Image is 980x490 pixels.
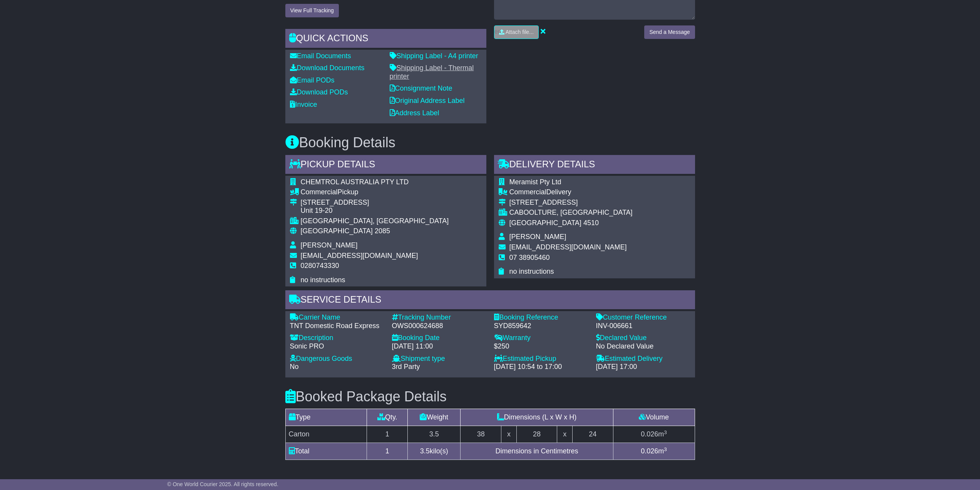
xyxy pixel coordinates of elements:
div: CABOOLTURE, [GEOGRAPHIC_DATA] [509,209,633,217]
span: [EMAIL_ADDRESS][DOMAIN_NAME] [509,243,627,251]
a: Invoice [290,101,317,108]
td: Dimensions in Centimetres [461,443,613,460]
span: [PERSON_NAME] [509,233,566,241]
div: [DATE] 11:00 [392,342,486,351]
div: Quick Actions [285,29,486,50]
div: Customer Reference [596,313,690,322]
span: [PERSON_NAME] [301,241,358,249]
span: [EMAIL_ADDRESS][DOMAIN_NAME] [301,252,418,259]
div: [STREET_ADDRESS] [509,199,633,207]
div: Warranty [494,334,588,342]
div: Dangerous Goods [290,355,384,363]
button: View Full Tracking [285,4,339,17]
a: Email Documents [290,52,351,60]
span: [GEOGRAPHIC_DATA] [301,227,373,235]
div: Delivery Details [494,155,695,176]
div: Delivery [509,188,633,197]
span: [GEOGRAPHIC_DATA] [509,219,581,227]
td: Carton [285,426,367,443]
div: Service Details [285,290,695,311]
span: CHEMTROL AUSTRALIA PTY LTD [301,178,409,186]
sup: 3 [664,446,667,452]
div: Estimated Delivery [596,355,690,363]
td: m [613,443,695,460]
span: no instructions [301,276,345,284]
div: TNT Domestic Road Express [290,322,384,330]
td: Volume [613,409,695,426]
td: Total [285,443,367,460]
td: kilo(s) [408,443,461,460]
a: Original Address Label [390,97,465,104]
a: Shipping Label - Thermal printer [390,64,474,80]
td: Dimensions (L x W x H) [461,409,613,426]
span: Meramist Pty Ltd [509,178,561,186]
div: Carrier Name [290,313,384,322]
div: [DATE] 17:00 [596,363,690,371]
span: Commercial [301,188,338,196]
div: SYD859642 [494,322,588,330]
td: m [613,426,695,443]
td: Qty. [367,409,408,426]
span: 0.026 [641,430,658,438]
div: Unit 19-20 [301,207,449,215]
span: No [290,363,299,370]
span: © One World Courier 2025. All rights reserved. [167,481,278,487]
a: Address Label [390,109,439,117]
td: 1 [367,426,408,443]
span: 3rd Party [392,363,420,370]
td: 38 [461,426,501,443]
div: OWS000624688 [392,322,486,330]
div: Tracking Number [392,313,486,322]
td: Weight [408,409,461,426]
a: Shipping Label - A4 printer [390,52,478,60]
button: Send a Message [644,25,695,39]
sup: 3 [664,429,667,435]
div: $250 [494,342,588,351]
td: 28 [516,426,557,443]
div: Booking Date [392,334,486,342]
div: [GEOGRAPHIC_DATA], [GEOGRAPHIC_DATA] [301,217,449,226]
span: 07 38905460 [509,254,550,261]
span: 3.5 [420,447,430,455]
h3: Booked Package Details [285,389,695,404]
span: 0280743330 [301,262,339,269]
div: Shipment type [392,355,486,363]
div: No Declared Value [596,342,690,351]
a: Download PODs [290,88,348,96]
td: Type [285,409,367,426]
div: Pickup [301,188,449,197]
td: x [501,426,516,443]
div: Booking Reference [494,313,588,322]
a: Download Documents [290,64,365,72]
div: Estimated Pickup [494,355,588,363]
span: 2085 [375,227,390,235]
div: [DATE] 10:54 to 17:00 [494,363,588,371]
a: Consignment Note [390,84,452,92]
td: 1 [367,443,408,460]
span: Commercial [509,188,546,196]
td: x [557,426,572,443]
span: 4510 [583,219,599,227]
div: Description [290,334,384,342]
span: no instructions [509,268,554,275]
span: 0.026 [641,447,658,455]
div: [STREET_ADDRESS] [301,199,449,207]
div: Declared Value [596,334,690,342]
div: Sonic PRO [290,342,384,351]
td: 3.5 [408,426,461,443]
td: 24 [572,426,613,443]
a: Email PODs [290,76,335,84]
h3: Booking Details [285,135,695,150]
div: INV-006661 [596,322,690,330]
div: Pickup Details [285,155,486,176]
